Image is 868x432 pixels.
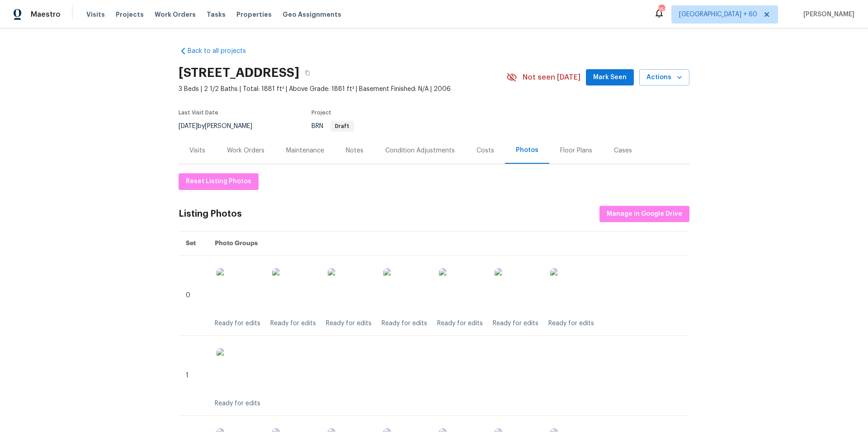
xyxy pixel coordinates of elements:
[331,123,353,129] span: Draft
[326,319,372,328] div: Ready for edits
[207,11,226,18] span: Tasks
[346,146,363,155] div: Notes
[116,10,144,19] span: Projects
[179,173,259,190] button: Reset Listing Photos
[299,65,316,81] button: Copy Address
[437,319,483,328] div: Ready for edits
[516,146,538,155] div: Photos
[493,319,538,328] div: Ready for edits
[179,209,242,218] div: Listing Photos
[215,399,260,408] div: Ready for edits
[311,110,331,115] span: Project
[208,232,689,256] th: Photo Groups
[548,319,594,328] div: Ready for edits
[593,72,627,83] span: Mark Seen
[179,110,218,115] span: Last Visit Date
[215,319,260,328] div: Ready for edits
[679,10,757,19] span: [GEOGRAPHIC_DATA] + 60
[800,10,854,19] span: [PERSON_NAME]
[86,10,105,19] span: Visits
[286,146,324,155] div: Maintenance
[179,68,299,77] h2: [STREET_ADDRESS]
[476,146,494,155] div: Costs
[179,232,208,256] th: Set
[227,146,264,155] div: Work Orders
[179,85,506,94] span: 3 Beds | 2 1/2 Baths | Total: 1881 ft² | Above Grade: 1881 ft² | Basement Finished: N/A | 2006
[31,10,61,19] span: Maestro
[179,121,263,132] div: by [PERSON_NAME]
[270,319,316,328] div: Ready for edits
[179,256,208,336] td: 0
[586,69,634,86] button: Mark Seen
[236,10,272,19] span: Properties
[646,72,682,83] span: Actions
[189,146,205,155] div: Visits
[614,146,632,155] div: Cases
[658,5,665,14] div: 752
[311,123,354,129] span: BRN
[283,10,341,19] span: Geo Assignments
[155,10,196,19] span: Work Orders
[179,336,208,416] td: 1
[607,209,682,220] span: Manage in Google Drive
[385,146,455,155] div: Condition Adjustments
[179,47,265,56] a: Back to all projects
[599,206,689,223] button: Manage in Google Drive
[186,176,251,187] span: Reset Listing Photos
[523,73,580,82] span: Not seen [DATE]
[639,69,689,86] button: Actions
[382,319,427,328] div: Ready for edits
[179,123,198,129] span: [DATE]
[560,146,592,155] div: Floor Plans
